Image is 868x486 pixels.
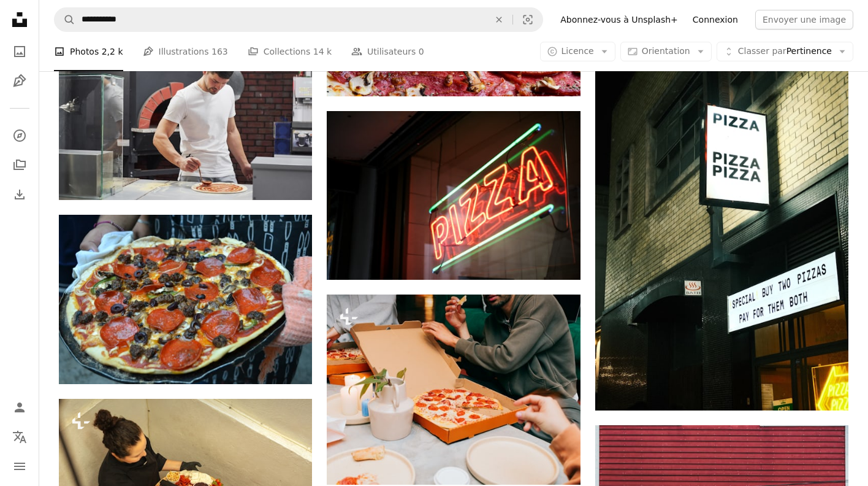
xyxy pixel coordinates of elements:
a: Collections [7,153,32,177]
img: un panneau sur un bâtiment [595,30,848,411]
a: Photo de mise au point peu profonde de la signalisation lumineuse au néon de pizza éclairée [327,190,580,201]
button: Rechercher sur Unsplash [55,8,75,31]
button: Licence [540,42,615,61]
span: 14 k [313,45,332,58]
a: Un groupe de personnes assises autour d’une table mangeant une pizza [327,384,580,395]
button: Effacer [485,8,512,31]
span: Licence [562,46,594,56]
a: Historique de téléchargement [7,182,32,207]
a: Connexion / S’inscrire [7,395,32,420]
span: 163 [211,45,228,58]
button: Recherche de visuels [513,8,542,31]
a: Le poêle est derrière. Boulanger en chemise blanche mettant de la sauce pour faire de délicieuses... [59,110,312,121]
a: Illustrations [7,69,32,93]
a: Explorer [7,123,32,148]
a: Accueil — Unsplash [7,7,32,34]
span: 0 [419,45,424,58]
button: Menu [7,454,32,479]
a: Connexion [685,10,745,29]
a: Collections 14 k [248,32,332,71]
button: Classer parPertinence [717,42,853,61]
form: Rechercher des visuels sur tout le site [54,7,543,32]
img: Photo de mise au point peu profonde de la signalisation lumineuse au néon de pizza éclairée [327,111,580,280]
button: Langue [7,425,32,449]
img: une personne tenant une pizza avec du pepperoni et des olives [59,215,312,384]
a: Utilisateurs 0 [351,32,424,71]
a: un panneau sur un bâtiment [595,214,848,225]
img: Un groupe de personnes assises autour d’une table mangeant une pizza [327,295,580,485]
span: Classer par [738,46,786,56]
span: Orientation [642,46,690,56]
button: Envoyer une image [755,10,853,29]
a: une personne tenant une pizza avec du pepperoni et des olives [59,294,312,305]
a: Abonnez-vous à Unsplash+ [553,10,685,29]
a: Photos [7,39,32,64]
button: Orientation [620,42,712,61]
span: Pertinence [738,45,832,58]
a: Illustrations 163 [143,32,228,71]
img: Le poêle est derrière. Boulanger en chemise blanche mettant de la sauce pour faire de délicieuses... [59,31,312,200]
